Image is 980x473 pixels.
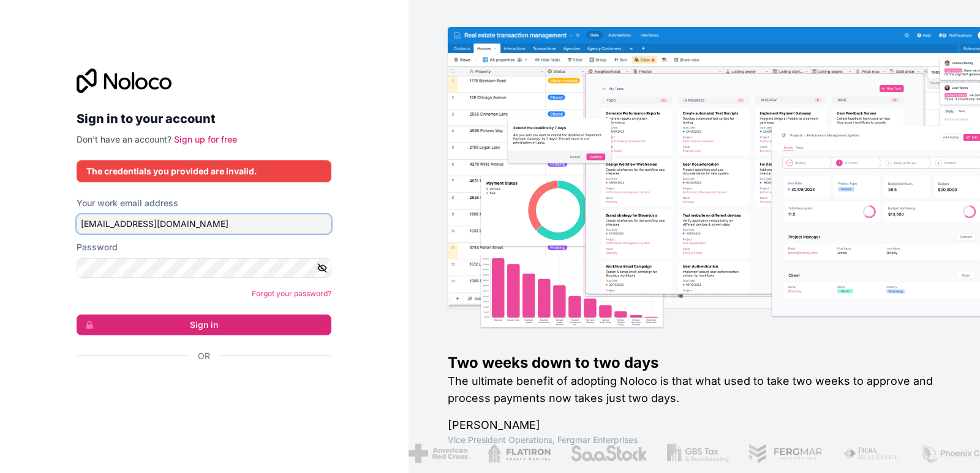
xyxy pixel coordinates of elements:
h2: The ultimate benefit of adopting Noloco is that what used to take two weeks to approve and proces... [448,373,941,407]
label: Your work email address [77,197,178,209]
span: Or [198,350,210,362]
h1: Two weeks down to two days [448,353,941,373]
img: /assets/gbstax-C-GtDUiK.png [667,444,729,463]
img: /assets/fiera-fwj2N5v4.png [843,444,900,463]
img: /assets/flatiron-C8eUkumj.png [488,444,551,463]
button: Sign in [77,315,331,335]
a: Sign up for free [174,134,237,144]
iframe: Sign in with Google Button [70,376,328,403]
input: Password [77,258,331,278]
h2: Sign in to your account [77,108,331,130]
h1: Vice President Operations , Fergmar Enterprises [448,434,941,446]
img: /assets/american-red-cross-BAupjrZR.png [409,444,468,463]
img: /assets/fergmar-CudnrXN5.png [748,444,823,463]
input: Email address [77,214,331,234]
label: Password [77,241,118,253]
span: Don't have an account? [77,134,171,144]
img: /assets/saastock-C6Zbiodz.png [570,444,647,463]
a: Forgot your password? [252,289,331,298]
div: The credentials you provided are invalid. [86,165,322,177]
h1: [PERSON_NAME] [448,417,941,434]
